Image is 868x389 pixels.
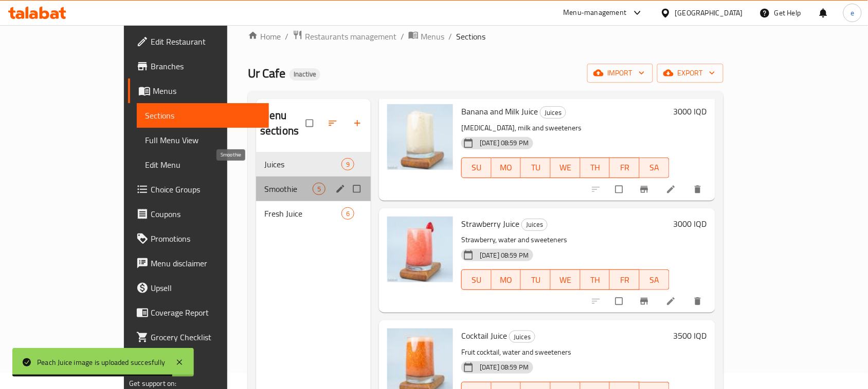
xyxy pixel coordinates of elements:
[461,346,670,359] p: Fruit cocktail, water and sweeteners
[341,158,354,170] div: items
[461,328,507,343] span: Cocktail Juice
[290,70,320,79] span: Inactive
[448,30,452,43] li: /
[260,108,306,139] h2: Menu sections
[585,160,606,175] span: TH
[256,201,371,226] div: Fresh Juice6
[342,160,354,169] span: 9
[128,251,269,276] a: Menu disclaimer
[461,104,538,119] span: Banana and Milk Juice
[128,202,269,226] a: Coupons
[551,269,581,290] button: WE
[151,257,261,269] span: Menu disclaimer
[313,183,325,195] div: items
[644,160,665,175] span: SA
[151,35,261,48] span: Edit Restaurant
[851,7,854,18] span: e
[342,209,354,219] span: 6
[128,54,269,79] a: Branches
[256,148,371,230] nav: Menu sections
[401,30,404,43] li: /
[585,273,606,287] span: TH
[665,67,715,80] span: export
[666,184,678,194] a: Edit menu item
[128,177,269,202] a: Choice Groups
[128,325,269,349] a: Grocery Checklist
[525,160,547,175] span: TU
[145,159,261,171] span: Edit Menu
[300,113,321,133] span: Select all sections
[540,107,566,119] span: Juices
[151,306,261,319] span: Coverage Report
[640,269,670,290] button: SA
[313,184,325,194] span: 5
[564,7,627,19] div: Menu-management
[609,291,631,311] span: Select to update
[521,269,551,290] button: TU
[666,296,678,306] a: Edit menu item
[151,331,261,343] span: Grocery Checklist
[466,273,487,287] span: SU
[525,273,547,287] span: TU
[256,177,371,201] div: Smoothie5edit
[595,67,645,80] span: import
[145,134,261,146] span: Full Menu View
[461,122,670,134] p: [MEDICAL_DATA], milk and sweeteners
[305,30,396,43] span: Restaurants management
[686,290,711,313] button: delete
[256,152,371,177] div: Juices9
[522,219,547,230] span: Juices
[581,269,610,290] button: TH
[387,104,453,170] img: Banana and Milk Juice
[151,232,261,245] span: Promotions
[153,85,261,97] span: Menus
[686,178,711,201] button: delete
[587,64,653,83] button: import
[341,207,354,220] div: items
[555,273,576,287] span: WE
[456,30,485,43] span: Sections
[387,217,453,282] img: Strawberry Juice
[321,112,346,134] span: Sort sections
[551,158,581,178] button: WE
[264,158,341,170] span: Juices
[137,103,269,128] a: Sections
[555,160,576,175] span: WE
[466,160,487,175] span: SU
[145,109,261,122] span: Sections
[346,112,371,134] button: Add section
[128,226,269,251] a: Promotions
[461,216,519,231] span: Strawberry Juice
[609,180,631,199] span: Select to update
[290,68,320,81] div: Inactive
[509,330,535,343] div: Juices
[496,273,517,287] span: MO
[521,158,551,178] button: TU
[128,300,269,325] a: Coverage Report
[674,217,707,231] h6: 3000 IQD
[151,208,261,220] span: Coupons
[248,30,724,43] nav: breadcrumb
[293,30,396,43] a: Restaurants management
[151,282,261,294] span: Upsell
[492,269,521,290] button: MO
[264,183,313,195] span: Smoothie
[461,234,670,246] p: Strawberry, water and sweeteners
[521,219,548,231] div: Juices
[674,328,707,343] h6: 3500 IQD
[614,160,636,175] span: FR
[137,152,269,177] a: Edit Menu
[128,79,269,103] a: Menus
[581,158,610,178] button: TH
[476,138,533,148] span: [DATE] 08:59 PM
[476,362,533,372] span: [DATE] 08:59 PM
[461,269,492,290] button: SU
[285,30,288,43] li: /
[674,104,707,119] h6: 3000 IQD
[657,64,724,83] button: export
[675,7,743,18] div: [GEOGRAPHIC_DATA]
[644,273,665,287] span: SA
[151,183,261,196] span: Choice Groups
[633,290,658,313] button: Branch-specific-item
[128,276,269,300] a: Upsell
